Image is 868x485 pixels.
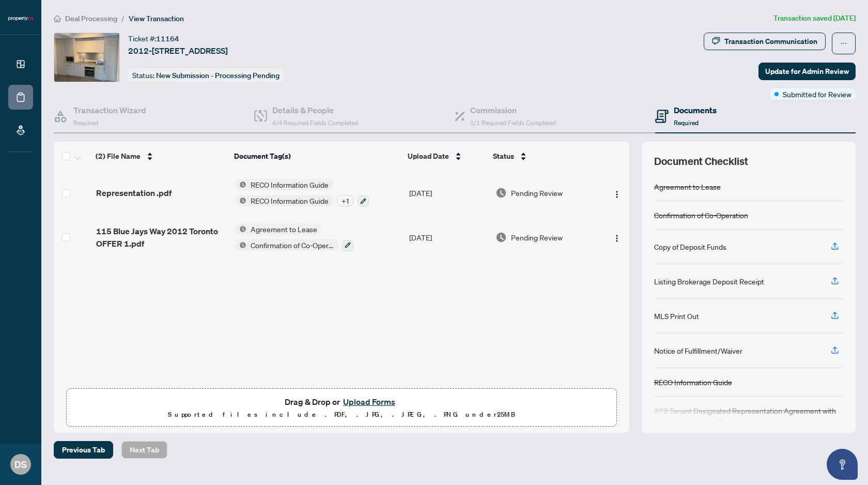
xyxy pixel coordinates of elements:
span: Status [493,150,514,162]
img: Status Icon [235,223,246,235]
span: Agreement to Lease [246,223,321,235]
span: Representation .pdf [96,187,172,199]
span: Drag & Drop orUpload FormsSupported files include .PDF, .JPG, .JPEG, .PNG under25MB [67,389,616,427]
div: Listing Brokerage Deposit Receipt [654,276,764,287]
img: Status Icon [235,195,246,206]
img: Status Icon [235,239,246,251]
div: Status: [128,68,284,82]
img: logo [8,16,33,22]
div: Transaction Communication [724,33,817,50]
span: DS [14,457,27,472]
div: RECO Information Guide [654,376,732,388]
span: (2) File Name [96,150,141,162]
h4: Details & People [272,104,358,116]
span: Pending Review [511,232,563,243]
div: Copy of Deposit Funds [654,241,726,252]
span: ellipsis [840,40,847,47]
div: MLS Print Out [654,310,699,322]
span: Previous Tab [62,442,105,458]
img: Status Icon [235,179,246,190]
img: IMG-C12423151_1.jpg [54,33,119,82]
button: Next Tab [121,441,167,459]
span: View Transaction [129,14,184,23]
th: (2) File Name [91,142,230,171]
th: Document Tag(s) [230,142,403,171]
p: Supported files include .PDF, .JPG, .JPEG, .PNG under 25 MB [73,408,610,421]
button: Previous Tab [54,441,113,459]
td: [DATE] [405,171,491,215]
div: + 1 [337,195,353,206]
button: Update for Admin Review [758,63,856,80]
span: Document Checklist [654,154,748,169]
img: Logo [613,190,621,199]
span: RECO Information Guide [246,195,333,206]
div: Notice of Fulfillment/Waiver [654,345,742,356]
article: Transaction saved [DATE] [773,12,856,24]
span: Deal Processing [65,14,117,23]
div: Confirmation of Co-Operation [654,209,748,221]
span: RECO Information Guide [246,179,333,190]
button: Status IconAgreement to LeaseStatus IconConfirmation of Co-Operation [235,223,353,251]
span: Required [73,119,98,127]
span: Update for Admin Review [765,63,849,80]
li: / [121,12,125,24]
h4: Documents [674,104,717,116]
span: 2012-[STREET_ADDRESS] [128,44,228,57]
button: Upload Forms [340,395,398,408]
button: Logo [609,185,625,201]
button: Logo [609,229,625,246]
span: Drag & Drop or [285,395,398,408]
span: Submitted for Review [783,88,851,100]
span: Confirmation of Co-Operation [246,239,338,251]
td: [DATE] [405,215,491,260]
span: Required [674,119,699,127]
img: Document Status [495,187,507,199]
span: Upload Date [408,150,449,162]
span: 11164 [156,34,179,43]
span: 115 Blue Jays Way 2012 Toronto OFFER 1.pdf [96,225,227,250]
div: Ticket #: [128,33,179,44]
h4: Transaction Wizard [73,104,146,116]
img: Logo [613,234,621,242]
h4: Commission [470,104,556,116]
div: Agreement to Lease [654,181,721,192]
button: Transaction Communication [704,33,826,50]
button: Status IconRECO Information GuideStatus IconRECO Information Guide+1 [235,179,369,207]
span: New Submission - Processing Pending [156,71,280,80]
span: home [54,15,61,22]
th: Status [489,142,596,171]
span: Pending Review [511,187,563,199]
button: Open asap [827,449,858,480]
th: Upload Date [404,142,489,171]
span: 1/1 Required Fields Completed [470,119,556,127]
span: 4/4 Required Fields Completed [272,119,358,127]
img: Document Status [495,232,507,243]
